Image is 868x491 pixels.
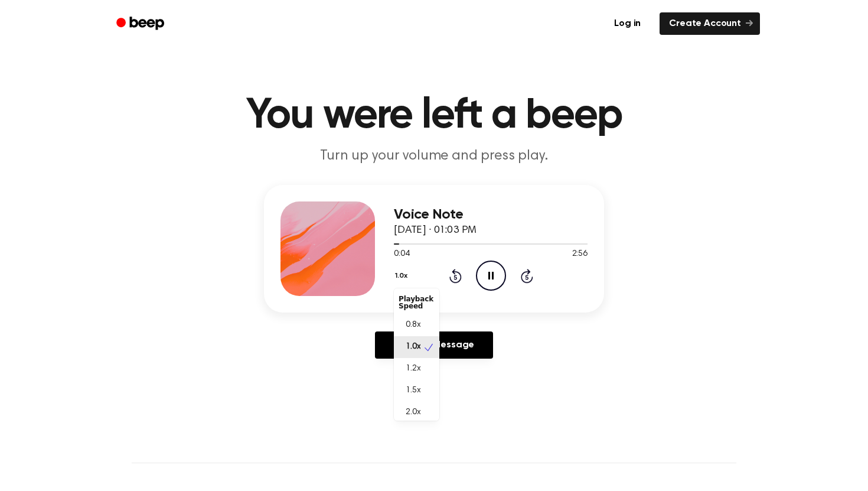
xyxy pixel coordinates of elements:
[406,363,420,375] span: 1.2x
[406,385,420,397] span: 1.5x
[406,407,420,419] span: 2.0x
[406,341,420,353] span: 1.0x
[394,266,412,286] button: 1.0x
[394,291,439,314] div: Playback Speed
[394,288,439,421] div: 1.0x
[406,319,420,331] span: 0.8x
